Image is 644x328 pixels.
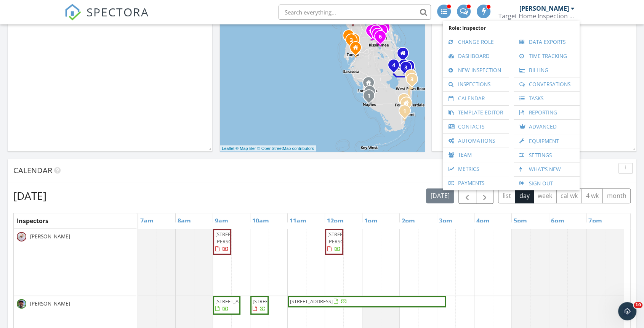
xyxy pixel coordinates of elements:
span: [STREET_ADDRESS] [290,298,333,305]
a: 12pm [325,215,346,227]
button: Previous day [458,188,476,204]
a: 10am [250,215,271,227]
span: [STREET_ADDRESS] [215,298,258,305]
div: 19710 SW 99th Ct, Cutler Bay, FL 33157 [405,111,409,115]
button: week [533,188,557,203]
i: 3 [404,65,407,71]
i: 1 [380,28,383,34]
div: 509 3rd Ave S, Naples, FL 34102 [369,95,373,100]
a: SPECTORA [64,10,149,26]
button: Next day [476,188,494,204]
a: Equipment [517,134,576,148]
a: Inspections [447,77,505,91]
a: Tasks [517,92,576,105]
div: 240 W 62nd St, Hialeah FL 33012 [406,103,411,107]
a: Billing [517,63,576,77]
div: 4472 Brookstone Ct, Orlando, FL 32826 [384,27,389,32]
a: 6pm [549,215,566,227]
a: Leaflet [222,146,234,151]
a: Advanced [517,120,576,134]
i: 1 [347,34,350,39]
div: | [220,145,316,152]
div: 221 34th Street , West Palm Beach , FL 33407 [412,79,417,84]
div: 3932 Spring Breeze Dr, Orlando, FL 32829 [382,30,386,35]
button: day [515,188,534,203]
div: [PERSON_NAME] [519,5,569,12]
span: [STREET_ADDRESS] [253,298,295,305]
img: The Best Home Inspection Software - Spectora [64,4,81,21]
a: Data Exports [517,35,576,49]
div: 3590 Piazza Dr Appt 211, Fort Myers FL 33916 [368,82,373,87]
i: 3 [410,77,413,82]
a: Dashboard [447,49,505,63]
a: Change Role [447,35,505,49]
a: © OpenStreetMap contributors [257,146,314,151]
span: Calendar [13,165,52,175]
a: 7am [138,215,155,227]
a: Metrics [447,162,505,176]
span: Inspectors [17,217,48,225]
div: 9132 MOONLIT MEADOWS LOOP, Riverview FL 33578 [356,47,360,52]
button: cal wk [556,188,582,203]
a: Contacts [447,120,505,133]
a: 5pm [512,215,529,227]
a: Payments [447,176,505,190]
a: 11am [288,215,308,227]
div: 19211 Garden Quilt Cir, Lutz, FL 33558 [351,40,356,44]
div: 24514 Summer Nights Ct, Lutz, FL 33559 [354,39,359,44]
div: 2912 FL-70, Okeechobee, FL 34972 [394,65,398,69]
i: 1 [367,93,370,99]
div: Target Home Inspection Co. [498,12,575,20]
span: [STREET_ADDRESS][PERSON_NAME] [327,231,370,245]
i: 4 [392,63,395,68]
a: Sign Out [517,177,576,190]
img: screenshot_20250605_121436.png [17,299,26,309]
a: 2pm [400,215,417,227]
img: screenshot_20231112_223614_gmail.jpg [17,232,26,241]
i: 1 [403,109,406,114]
a: 1pm [362,215,380,227]
div: 330 NE Edgewater Dr 304, Stuart, FL 34996 [409,66,413,71]
div: 1745 6th Ave apartment 6, Vero Beach FL 32967 [403,53,407,58]
a: Team [447,148,505,162]
a: © MapTiler [235,146,256,151]
a: 7pm [586,215,604,227]
a: Settings [517,148,576,162]
button: [DATE] [426,188,454,203]
a: 8am [176,215,193,227]
span: Role: Inspector [447,21,576,35]
span: [STREET_ADDRESS][PERSON_NAME] [215,231,258,245]
a: Automations [447,134,505,148]
button: month [602,188,631,203]
iframe: Intercom live chat [618,302,636,320]
a: 9am [213,215,230,227]
a: Reporting [517,106,576,119]
a: Time Tracking [517,49,576,63]
a: 3pm [437,215,454,227]
a: What's New [517,162,576,176]
button: 4 wk [582,188,603,203]
a: New Inspection [447,63,505,77]
i: 3 [350,38,353,43]
a: Template Editor [447,106,505,119]
span: 10 [634,302,642,308]
span: [PERSON_NAME] [29,233,72,240]
i: 6 [379,34,382,40]
span: SPECTORA [87,4,149,20]
div: 2980 SW Lauren Way, Palm City, FL 34990 [406,67,410,72]
h2: [DATE] [13,188,46,203]
a: Conversations [517,77,576,91]
div: 15891 Secoya Reserve Cir, Naples, FL 34110 [370,91,374,96]
a: Calendar [447,92,505,105]
button: list [498,188,515,203]
i: 2 [368,89,371,95]
input: Search everything... [279,5,431,20]
a: 4pm [474,215,492,227]
span: [PERSON_NAME] [29,300,72,307]
div: 2711 Callaway Ln, Kissimmee, FL 34744 [380,36,385,41]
